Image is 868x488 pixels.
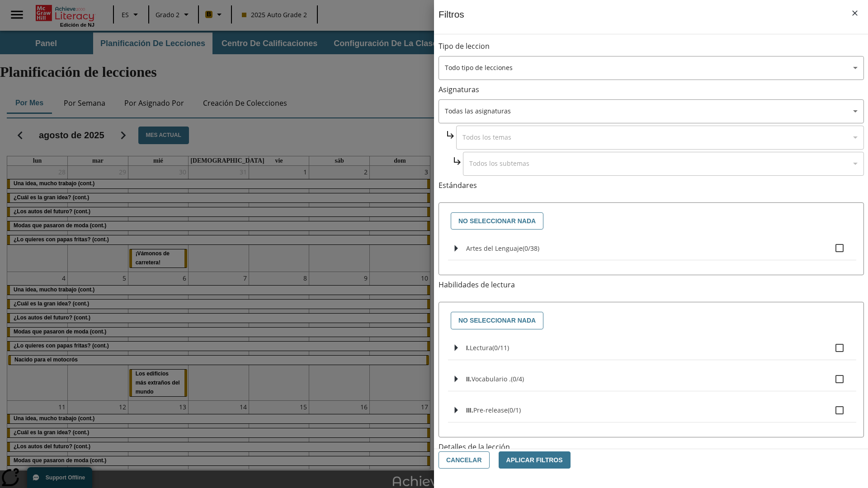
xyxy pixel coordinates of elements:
span: Artes del Lenguaje [466,244,523,253]
p: Habilidades de lectura [439,280,864,290]
div: Seleccione una Asignatura [439,99,864,123]
span: II. [466,375,472,383]
p: Tipo de leccion [439,41,864,52]
p: Estándares [439,180,864,191]
ul: Seleccione habilidades [448,336,856,430]
p: Asignaturas [439,84,864,95]
button: No seleccionar nada [451,212,543,230]
span: 0 estándares seleccionados/11 estándares en grupo [492,343,509,352]
button: No seleccionar nada [451,312,543,329]
div: Seleccione habilidades [446,310,856,332]
span: III. [466,407,473,414]
div: Seleccione un tipo de lección [439,56,864,80]
span: I. [466,344,470,352]
span: Lectura [470,343,492,352]
button: Cancelar [439,451,490,469]
div: Seleccione estándares [446,210,856,232]
p: Detalles de la lección [439,442,864,452]
button: Aplicar Filtros [499,451,571,469]
button: Cerrar los filtros del Menú lateral [845,4,864,23]
ul: Seleccione estándares [448,236,856,267]
span: Vocabulario . [472,375,511,383]
span: 0 estándares seleccionados/4 estándares en grupo [511,375,524,383]
span: 0 estándares seleccionados/38 estándares en grupo [523,244,539,253]
span: Pre-release [473,406,508,414]
h1: Filtros [439,9,464,34]
div: Seleccione una Asignatura [463,152,864,176]
div: Seleccione una Asignatura [456,126,864,150]
span: 0 estándares seleccionados/1 estándares en grupo [508,406,521,414]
